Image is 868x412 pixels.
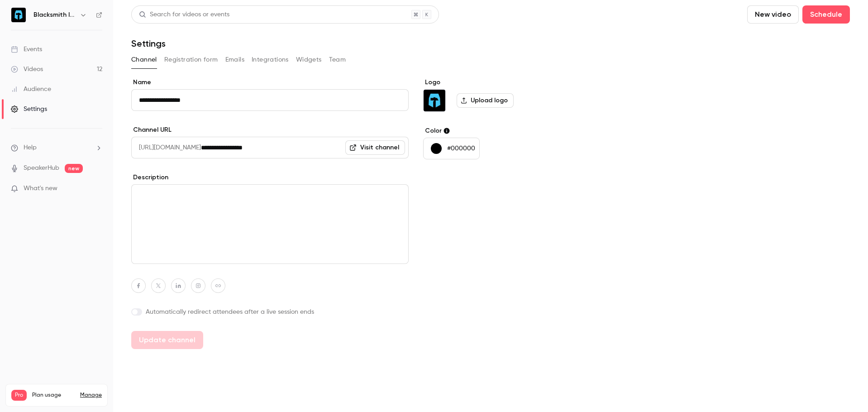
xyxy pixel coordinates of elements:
div: Videos [11,65,43,74]
label: Automatically redirect attendees after a live session ends [131,307,409,316]
p: #000000 [447,144,475,153]
a: SpeakerHub [24,163,59,173]
a: Visit channel [345,140,405,155]
label: Channel URL [131,125,409,134]
span: [URL][DOMAIN_NAME] [131,137,201,158]
button: Schedule [802,5,850,24]
section: Logo [423,78,562,112]
button: Team [329,53,346,67]
span: new [65,164,83,173]
label: Name [131,78,409,87]
label: Description [131,173,409,182]
span: Help [24,143,37,153]
div: Events [11,45,42,54]
div: Settings [11,105,47,114]
div: Audience [11,85,51,94]
h1: Settings [131,38,166,49]
label: Logo [423,78,562,87]
img: Blacksmith InfoSec [11,8,26,22]
button: New video [747,5,799,24]
h6: Blacksmith InfoSec [33,10,76,19]
label: Upload logo [457,93,514,108]
a: Manage [80,392,102,399]
button: Registration form [164,53,218,67]
iframe: Noticeable Trigger [91,185,102,193]
button: Integrations [252,53,289,67]
button: Emails [225,53,244,67]
span: Pro [11,390,27,401]
button: Channel [131,53,157,67]
button: Widgets [296,53,322,67]
label: Color [423,126,562,135]
img: Blacksmith InfoSec [424,90,445,111]
div: Search for videos or events [139,10,229,19]
li: help-dropdown-opener [11,143,102,153]
button: #000000 [423,138,480,159]
span: What's new [24,184,57,193]
span: Plan usage [32,392,75,399]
